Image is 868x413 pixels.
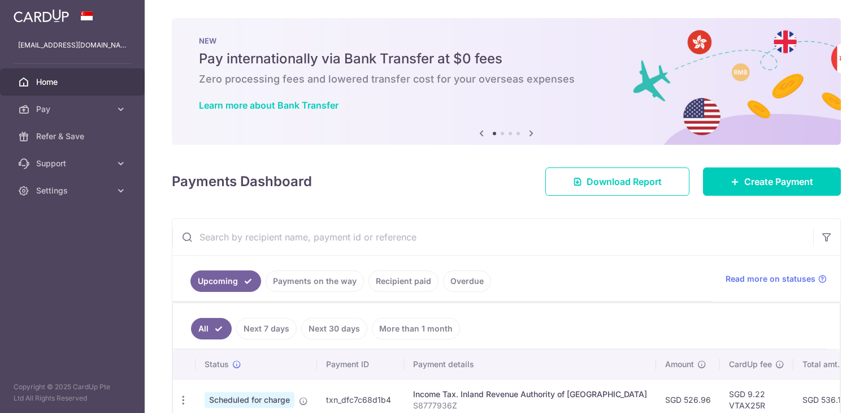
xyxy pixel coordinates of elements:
a: Next 7 days [236,318,297,339]
img: CardUp [14,9,69,23]
span: Total amt. [802,359,840,370]
span: Settings [36,185,111,196]
h4: Payments Dashboard [172,171,312,192]
th: Payment ID [317,350,404,379]
span: Read more on statuses [726,273,815,285]
h5: Pay internationally via Bank Transfer at $0 fees [199,50,814,68]
th: Payment details [404,350,656,379]
p: NEW [199,36,814,45]
a: Payments on the way [266,270,364,292]
span: Pay [36,104,111,115]
span: Home [36,76,111,88]
span: Refer & Save [36,131,111,142]
a: All [191,318,232,339]
span: Download Report [587,175,662,188]
a: Read more on statuses [726,273,827,285]
a: Upcoming [190,270,261,292]
span: Status [205,359,229,370]
a: Next 30 days [301,318,367,339]
span: Support [36,158,111,169]
img: Bank transfer banner [172,18,841,145]
p: S8777936Z [413,400,647,411]
span: CardUp fee [729,359,772,370]
a: Download Report [545,167,689,196]
h6: Zero processing fees and lowered transfer cost for your overseas expenses [199,72,814,86]
p: [EMAIL_ADDRESS][DOMAIN_NAME] [18,40,127,51]
span: Amount [665,359,694,370]
a: More than 1 month [372,318,460,339]
div: Income Tax. Inland Revenue Authority of [GEOGRAPHIC_DATA] [413,389,647,400]
a: Recipient paid [368,270,439,292]
input: Search by recipient name, payment id or reference [172,219,813,255]
span: Create Payment [744,175,813,188]
a: Overdue [443,270,491,292]
a: Learn more about Bank Transfer [199,100,338,111]
span: Scheduled for charge [205,392,294,408]
a: Create Payment [703,167,841,196]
